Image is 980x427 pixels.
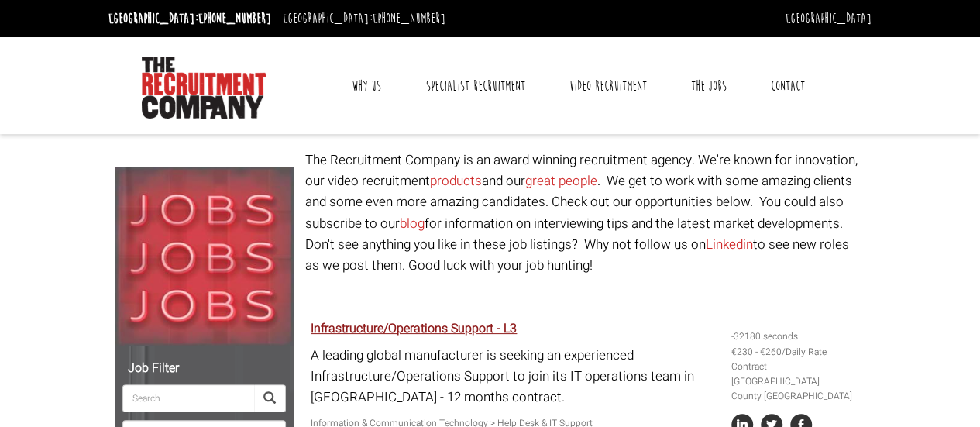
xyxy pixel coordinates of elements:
[525,171,597,191] a: great people
[706,235,753,254] a: Linkedin
[558,67,658,105] a: Video Recruitment
[279,6,449,31] li: [GEOGRAPHIC_DATA]:
[340,67,393,105] a: Why Us
[430,171,482,191] a: products
[122,384,254,412] input: Search
[305,150,866,276] p: The Recruitment Company is an award winning recruitment agency. We're known for innovation, our v...
[198,10,271,27] a: [PHONE_NUMBER]
[373,10,445,27] a: [PHONE_NUMBER]
[400,214,425,233] a: blog
[759,67,817,105] a: Contact
[311,319,517,338] a: Infrastructure/Operations Support - L3
[786,10,872,27] a: [GEOGRAPHIC_DATA]
[142,57,266,119] img: The Recruitment Company
[414,67,536,105] a: Specialist Recruitment
[731,374,860,404] li: [GEOGRAPHIC_DATA] County [GEOGRAPHIC_DATA]
[731,345,860,374] li: €230 - €260/Daily Rate Contract
[115,167,294,346] img: Jobs, Jobs, Jobs
[679,67,738,105] a: The Jobs
[311,345,720,408] p: A leading global manufacturer is seeking an experienced Infrastructure/Operations Support to join...
[731,329,860,344] li: -32180 seconds
[122,362,286,376] h5: Job Filter
[105,6,275,31] li: [GEOGRAPHIC_DATA]:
